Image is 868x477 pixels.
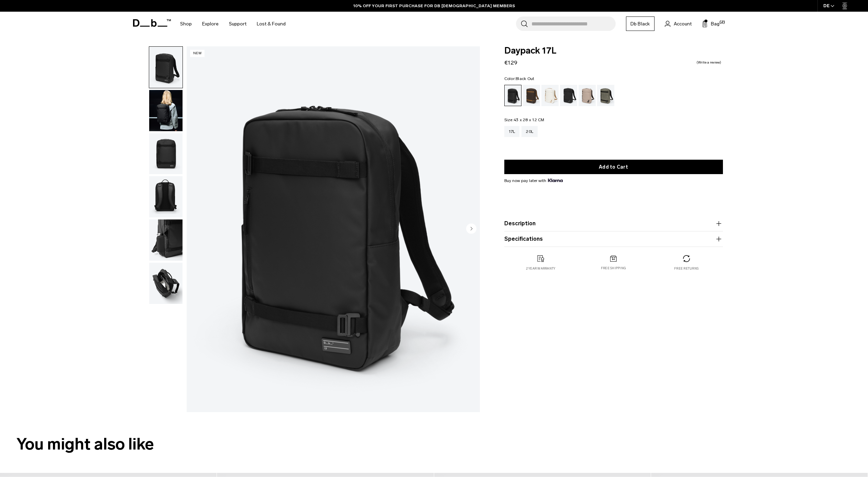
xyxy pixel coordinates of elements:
a: Oatmilk [541,85,559,106]
button: Daypack 17L Black Out [149,219,183,261]
span: 43 x 28 x 12 CM [514,117,545,122]
a: Support [229,12,246,36]
nav: Main Navigation [175,12,291,36]
li: 1 / 6 [187,46,480,412]
button: Add to Cart [504,160,723,174]
button: Next slide [466,223,476,235]
img: Daypack 17L Black Out [149,90,183,131]
p: 2 year warranty [526,266,556,271]
h2: You might also like [17,432,851,456]
a: 20L [521,126,538,137]
span: Daypack 17L [504,46,723,55]
img: Daypack 17L Black Out [149,263,183,304]
span: Black Out [516,76,534,81]
p: New [190,50,205,57]
a: 10% OFF YOUR FIRST PURCHASE FOR DB [DEMOGRAPHIC_DATA] MEMBERS [353,3,515,9]
button: Daypack 17L Black Out [149,46,183,88]
button: Daypack 17L Black Out [149,262,183,304]
span: (2) [719,20,725,25]
a: Shop [180,12,192,36]
a: 17L [504,126,520,137]
a: Write a review [696,61,721,64]
legend: Color: [504,77,535,81]
button: Daypack 17L Black Out [149,176,183,218]
button: Description [504,219,723,228]
a: Forest Green [597,85,614,106]
span: Account [674,20,692,27]
span: Buy now pay later with [504,178,563,184]
img: Daypack 17L Black Out [149,219,183,261]
a: Db Black [626,16,655,31]
p: Free shipping [601,266,626,271]
a: Charcoal Grey [560,85,577,106]
img: Daypack 17L Black Out [149,176,183,217]
img: Daypack 17L Black Out [149,133,183,174]
a: Espresso [523,85,540,106]
a: Explore [202,12,219,36]
button: Specifications [504,235,723,243]
a: Account [665,20,692,28]
a: Lost & Found [257,12,286,36]
a: Fogbow Beige [579,85,596,106]
a: Black Out [504,85,521,106]
img: Daypack 17L Black Out [149,47,183,88]
button: Daypack 17L Black Out [149,90,183,132]
legend: Size: [504,118,545,122]
img: {"height" => 20, "alt" => "Klarna"} [548,179,563,182]
span: €129 [504,59,517,66]
button: Bag (2) [702,20,719,28]
span: Bag [711,20,719,27]
button: Daypack 17L Black Out [149,133,183,175]
p: Free returns [674,266,699,271]
img: Daypack 17L Black Out [187,46,480,412]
